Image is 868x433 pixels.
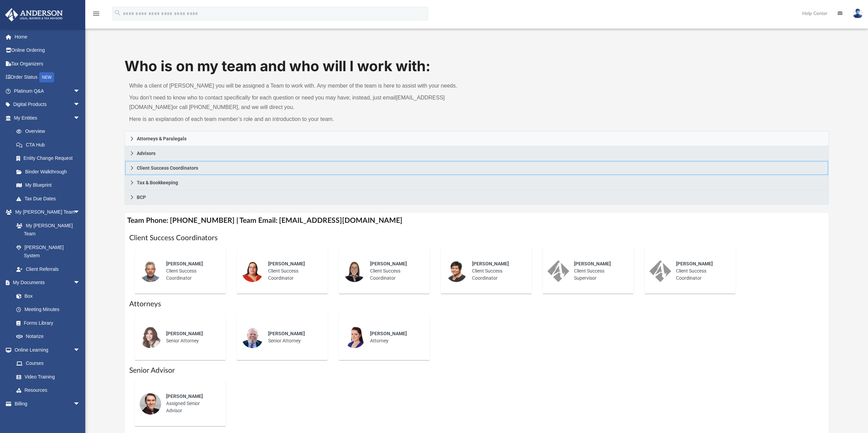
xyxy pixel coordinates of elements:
a: Platinum Q&Aarrow_drop_down [5,84,90,98]
span: arrow_drop_down [73,111,87,125]
a: Binder Walkthrough [10,165,90,179]
span: arrow_drop_down [73,397,87,411]
a: My Blueprint [10,179,87,192]
div: Attorney [365,325,425,349]
a: BCP [124,190,829,205]
i: menu [92,10,100,18]
span: [PERSON_NAME] [268,261,305,266]
i: search [114,9,121,17]
a: Billingarrow_drop_down [5,397,90,411]
p: You don’t need to know who to contact specifically for each question or need you may have; instea... [129,93,472,112]
a: Attorneys & Paralegals [124,131,829,146]
a: CTA Hub [10,138,90,152]
h1: Who is on my team and who will I work with: [124,56,829,76]
img: thumbnail [139,326,161,348]
img: thumbnail [343,326,365,348]
img: Anderson Advisors Platinum Portal [3,8,65,21]
div: Client Success Coordinator [161,256,221,287]
img: thumbnail [547,260,569,282]
h1: Senior Advisor [129,366,824,375]
a: Box [10,289,84,303]
img: thumbnail [649,260,671,282]
img: thumbnail [343,260,365,282]
img: User Pic [853,9,863,18]
a: Resources [10,384,87,397]
a: Overview [10,125,90,138]
div: Assigned Senior Advisor [161,388,221,419]
a: Meeting Minutes [10,303,87,316]
a: menu [92,13,100,18]
span: [PERSON_NAME] [574,261,611,266]
a: Tax & Bookkeeping [124,175,829,190]
a: My [PERSON_NAME] Team [10,219,84,241]
h1: Client Success Coordinators [129,233,824,243]
div: Senior Attorney [161,325,221,349]
a: Advisors [124,146,829,161]
p: Here is an explanation of each team member’s role and an introduction to your team. [129,114,472,124]
a: Order StatusNEW [5,71,90,84]
div: Client Success Supervisor [569,256,629,287]
span: Tax & Bookkeeping [137,180,178,185]
span: arrow_drop_down [73,98,87,112]
h1: Attorneys [129,299,824,309]
img: thumbnail [241,326,263,348]
a: Tax Due Dates [10,192,90,205]
a: My [PERSON_NAME] Teamarrow_drop_down [5,205,87,219]
span: [PERSON_NAME] [676,261,713,266]
span: [PERSON_NAME] [166,261,203,266]
span: [PERSON_NAME] [166,331,203,336]
span: [PERSON_NAME] [472,261,509,266]
span: Client Success Coordinators [137,166,198,170]
img: thumbnail [445,260,467,282]
img: thumbnail [139,393,161,415]
img: thumbnail [241,260,263,282]
span: [PERSON_NAME] [268,331,305,336]
a: [EMAIL_ADDRESS][DOMAIN_NAME] [129,95,445,110]
div: Client Success Coordinator [467,256,527,287]
h4: Team Phone: [PHONE_NUMBER] | Team Email: [EMAIL_ADDRESS][DOMAIN_NAME] [124,213,829,228]
img: thumbnail [139,260,161,282]
span: Advisors [137,151,156,156]
span: arrow_drop_down [73,276,87,290]
div: Senior Attorney [263,325,323,349]
a: My Entitiesarrow_drop_down [5,111,90,125]
a: My Documentsarrow_drop_down [5,276,87,290]
div: Client Success Coordinator [263,256,323,287]
span: [PERSON_NAME] [166,393,203,399]
span: [PERSON_NAME] [370,331,407,336]
a: Home [5,30,90,44]
a: Entity Change Request [10,152,90,165]
a: Notarize [10,330,87,343]
div: Client Success Coordinator [671,256,731,287]
a: Video Training [10,370,84,384]
a: Courses [10,357,87,370]
a: Online Learningarrow_drop_down [5,343,87,357]
a: Client Success Coordinators [124,161,829,175]
a: Online Ordering [5,44,90,57]
span: arrow_drop_down [73,343,87,357]
span: Attorneys & Paralegals [137,136,187,141]
a: Digital Productsarrow_drop_down [5,98,90,111]
span: arrow_drop_down [73,205,87,219]
div: Client Success Coordinator [365,256,425,287]
a: [PERSON_NAME] System [10,241,87,262]
a: Forms Library [10,316,84,330]
span: BCP [137,195,146,200]
a: Client Referrals [10,262,87,276]
span: [PERSON_NAME] [370,261,407,266]
p: While a client of [PERSON_NAME] you will be assigned a Team to work with. Any member of the team ... [129,81,472,91]
div: NEW [39,72,54,82]
a: Tax Organizers [5,57,90,71]
span: arrow_drop_down [73,84,87,98]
